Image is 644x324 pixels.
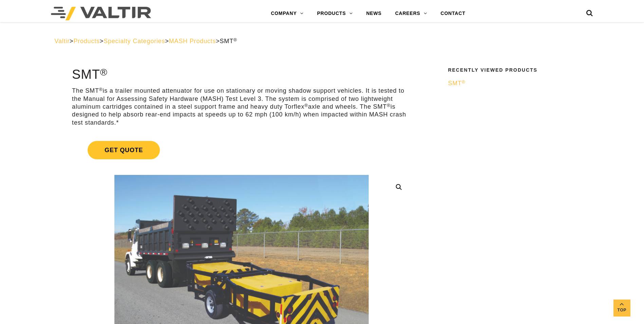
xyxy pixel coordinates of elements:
p: The SMT is a trailer mounted attenuator for use on stationary or moving shadow support vehicles. ... [72,87,411,127]
span: SMT [448,80,465,87]
sup: ® [305,103,308,108]
h2: Recently Viewed Products [448,68,585,73]
a: Valtir [55,38,70,44]
a: SMT® [448,79,585,87]
a: Get Quote [72,133,411,167]
a: Top [613,300,630,317]
a: COMPANY [264,7,310,20]
a: Products [73,38,99,44]
h1: SMT [72,68,411,82]
span: SMT [220,38,237,44]
sup: ® [100,67,108,77]
span: Top [613,306,630,314]
img: Valtir [51,7,151,20]
a: NEWS [360,7,388,20]
div: > > > > [55,37,590,45]
sup: ® [99,87,103,92]
a: Specialty Categories [104,38,165,44]
span: Get Quote [88,141,160,159]
sup: ® [462,79,465,85]
a: PRODUCTS [310,7,360,20]
sup: ® [387,103,390,108]
sup: ® [234,37,237,42]
a: MASH Products [169,38,216,44]
a: CONTACT [434,7,472,20]
a: CAREERS [388,7,434,20]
